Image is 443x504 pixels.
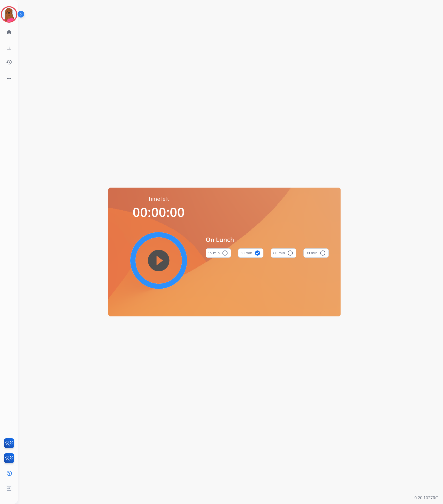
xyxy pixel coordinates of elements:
[320,250,326,256] mat-icon: radio_button_unchecked
[6,29,12,35] mat-icon: home
[148,195,169,203] span: Time left
[206,248,231,258] button: 15 min
[238,248,263,258] button: 30 min
[287,250,293,256] mat-icon: radio_button_unchecked
[6,74,12,80] mat-icon: inbox
[414,495,438,501] p: 0.20.1027RC
[222,250,228,256] mat-icon: radio_button_unchecked
[206,235,329,244] span: On Lunch
[6,59,12,65] mat-icon: history
[133,203,185,221] span: 00:00:00
[6,44,12,50] mat-icon: list_alt
[303,248,329,258] button: 90 min
[156,257,162,264] mat-icon: play_circle_filled
[271,248,296,258] button: 60 min
[2,7,16,22] img: avatar
[254,250,261,256] mat-icon: check_circle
